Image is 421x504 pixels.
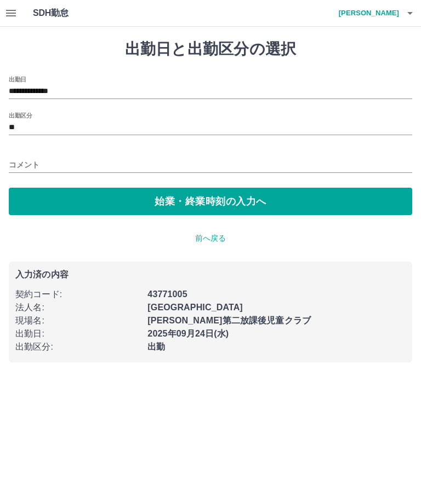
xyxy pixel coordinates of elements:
b: 43771005 [147,289,187,299]
p: 出勤日 : [15,327,141,340]
p: 前へ戻る [9,233,412,244]
p: 契約コード : [15,288,141,301]
b: 出勤 [147,342,165,351]
p: 現場名 : [15,314,141,327]
p: 法人名 : [15,301,141,314]
p: 入力済の内容 [15,270,406,279]
label: 出勤区分 [9,111,32,119]
b: [PERSON_NAME]第二放課後児童クラブ [147,316,311,325]
h1: 出勤日と出勤区分の選択 [9,40,412,59]
b: 2025年09月24日(水) [147,329,229,338]
button: 始業・終業時刻の入力へ [9,188,412,215]
p: 出勤区分 : [15,340,141,354]
label: 出勤日 [9,75,26,83]
b: [GEOGRAPHIC_DATA] [147,303,243,312]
